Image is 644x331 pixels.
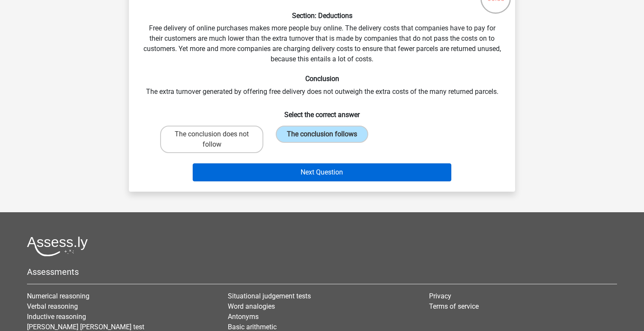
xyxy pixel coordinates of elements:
a: Basic arithmetic [228,323,277,331]
a: Terms of service [429,302,479,310]
h5: Assessments [27,267,617,277]
a: Verbal reasoning [27,302,78,310]
label: The conclusion does not follow [160,126,263,153]
h6: Select the correct answer [143,104,501,119]
img: Assessly logo [27,236,88,256]
a: [PERSON_NAME] [PERSON_NAME] test [27,323,144,331]
a: Numerical reasoning [27,292,89,300]
button: Next Question [193,163,452,181]
h6: Conclusion [143,75,501,83]
label: The conclusion follows [276,126,368,143]
a: Antonyms [228,313,259,321]
a: Privacy [429,292,451,300]
a: Situational judgement tests [228,292,311,300]
a: Inductive reasoning [27,313,86,321]
a: Word analogies [228,302,275,310]
h6: Section: Deductions [143,12,501,20]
